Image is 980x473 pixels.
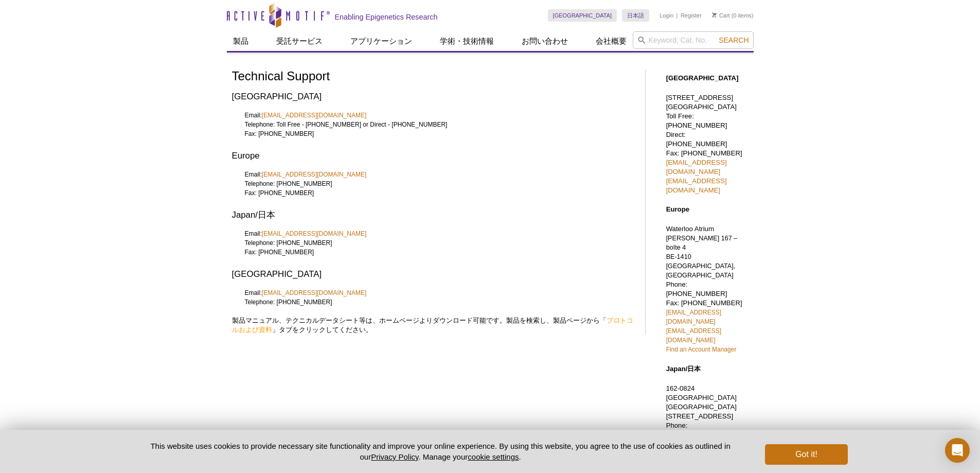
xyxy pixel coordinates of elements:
p: This website uses cookies to provide necessary site functionality and improve your online experie... [133,441,749,462]
li: (0 items) [712,9,754,22]
div: Email: Telephone: [PHONE_NUMBER] Fax: [PHONE_NUMBER] [232,229,635,266]
li: | [676,9,678,22]
a: [EMAIL_ADDRESS][DOMAIN_NAME] [262,111,366,120]
a: [EMAIL_ADDRESS][DOMAIN_NAME] [666,159,727,176]
p: 製品マニュアル、テクニカルデータシート等は、ホームページよりダウンロード可能です。製品を検索し、製品ページから「 」タブをクリックしてください。 [232,316,635,335]
a: Find an Account Manager [666,346,737,353]
a: お問い合わせ [515,31,574,51]
img: Your Cart [712,12,717,17]
span: [PERSON_NAME] 167 – boîte 4 BE-1410 [GEOGRAPHIC_DATA], [GEOGRAPHIC_DATA] [666,235,738,279]
h3: [GEOGRAPHIC_DATA] [232,91,635,103]
h3: [GEOGRAPHIC_DATA] [232,268,635,281]
a: [EMAIL_ADDRESS][DOMAIN_NAME] [262,229,366,238]
a: Register [681,12,702,19]
a: Cart [712,12,730,19]
h3: Japan/日本 [232,209,635,221]
strong: Europe [666,205,689,213]
a: 学術・技術情報 [434,31,500,51]
h3: Europe [232,150,635,162]
a: Login [660,12,673,19]
input: Keyword, Cat. No. [633,31,754,49]
strong: [GEOGRAPHIC_DATA] [666,74,739,82]
p: [STREET_ADDRESS] [GEOGRAPHIC_DATA] Toll Free: [PHONE_NUMBER] Direct: [PHONE_NUMBER] Fax: [PHONE_N... [666,93,749,195]
a: [GEOGRAPHIC_DATA] [548,9,617,22]
strong: Japan/日本 [666,365,701,373]
h2: Enabling Epigenetics Research [335,12,438,22]
a: [EMAIL_ADDRESS][DOMAIN_NAME] [666,327,721,344]
h1: Technical Support [232,69,635,84]
p: 162-0824 [GEOGRAPHIC_DATA][GEOGRAPHIC_DATA] [STREET_ADDRESS] Phone: [PHONE_NUMBER] Fax: [PHONE_NU... [666,384,749,467]
p: Waterloo Atrium Phone: [PHONE_NUMBER] Fax: [PHONE_NUMBER] [666,224,749,354]
button: cookie settings [468,452,519,461]
a: 会社概要 [590,31,633,51]
div: Email: Telephone: [PHONE_NUMBER] Fax: [PHONE_NUMBER] [232,170,635,207]
div: Email: Telephone: Toll Free - [PHONE_NUMBER] or Direct - [PHONE_NUMBER] Fax: [PHONE_NUMBER] [232,111,635,148]
a: [EMAIL_ADDRESS][DOMAIN_NAME] [262,288,366,297]
a: [EMAIL_ADDRESS][DOMAIN_NAME] [666,309,721,325]
a: アプリケーション [344,31,418,51]
a: 日本語 [622,9,649,22]
a: 受託サービス [270,31,329,51]
button: Got it! [765,444,847,465]
a: Privacy Policy [371,452,418,461]
span: Search [719,36,749,44]
a: [EMAIL_ADDRESS][DOMAIN_NAME] [666,177,727,194]
button: Search [716,36,752,45]
div: Email: Telephone: [PHONE_NUMBER] [232,288,635,316]
div: Open Intercom Messenger [945,438,970,463]
a: 製品 [227,31,255,51]
a: [EMAIL_ADDRESS][DOMAIN_NAME] [262,170,366,179]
